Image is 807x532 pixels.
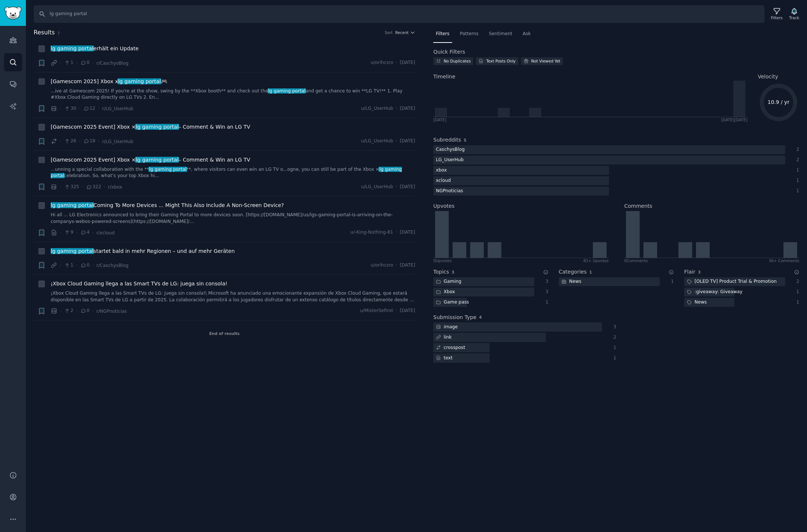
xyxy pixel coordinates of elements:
span: 0 [80,262,90,269]
span: · [79,138,80,145]
div: 1 [793,167,800,174]
span: [Gamescom 2025 Event] Xbox × – Comment & Win an LG TV [51,156,250,164]
div: 2 [610,334,616,341]
span: Recent [395,30,408,35]
div: crosspost [433,343,468,352]
a: [Gamescom 2025 Event] Xbox ×lg gaming portal– Comment & Win an LG TV [51,156,250,164]
div: [DATE] [433,117,447,122]
input: Search Keyword [34,5,764,23]
span: 3 [698,270,700,274]
div: NGPnoticias [433,187,465,196]
span: [DATE] [400,105,415,112]
span: · [76,229,77,237]
span: 5 [464,138,466,142]
h2: Quick Filters [433,48,465,56]
h2: Categories [559,268,586,276]
span: u/-King-Nothing-81 [350,229,393,236]
button: Track [787,6,802,22]
span: · [98,138,100,145]
img: GummySearch logo [4,7,21,20]
div: [OLED TV] Product Trial & Promotion [684,277,779,287]
span: lg gaming portal [50,248,94,254]
span: lg gaming portal [50,202,94,208]
div: LG_UserHub [433,156,466,165]
span: Ask [523,31,531,37]
div: image [433,322,460,332]
span: lg gaming portal [268,88,306,94]
span: · [396,138,397,145]
span: · [396,184,397,190]
span: r/CaschysBlog [96,61,128,66]
span: · [60,229,61,237]
a: lg gaming portalstartet bald in mehr Regionen – und auf mehr Geräten [51,247,235,255]
span: ¡Xbox Cloud Gaming llega a las Smart TVs de LG: juega sin consola! [51,280,227,288]
div: link [433,333,454,342]
span: · [60,59,61,67]
div: xcloud [433,176,453,186]
a: Hi all ... LG Electronics announced to bring their Gaming Portal to more devices soon. [https://[... [51,212,415,225]
h2: Upvotes [433,202,454,210]
h2: Flair [684,268,695,276]
span: Timeline [433,73,455,81]
span: erhält ein Update [51,45,139,52]
span: r/CaschysBlog [96,263,128,268]
span: [DATE] [400,229,415,236]
a: ...ive at Gamescom 2025! If you're at the show, swing by the **Xbox booth** and check out thelg g... [51,88,415,101]
div: CaschysBlog [433,145,467,155]
span: 4 [479,315,482,319]
div: 1 [793,289,800,295]
span: lg gaming portal [135,157,179,163]
div: [DATE] [DATE] [721,117,747,122]
span: u/MisterSefirot [360,308,393,314]
div: Gaming [433,277,464,287]
span: lg gaming portal [50,45,94,51]
span: · [79,105,80,112]
div: Sort [385,30,393,35]
span: · [76,59,77,67]
span: · [82,183,83,191]
div: xbox [433,166,449,175]
span: r/LG_UserHub [102,139,133,144]
div: 2 [793,157,800,163]
span: [DATE] [400,308,415,314]
h2: Topics [433,268,449,276]
span: · [92,59,94,67]
span: 322 [86,184,101,190]
span: u/orihcsro [371,262,393,269]
span: r/LG_UserHub [102,106,133,111]
span: r/xbox [108,184,122,190]
span: 4 [80,229,90,236]
span: 0 [80,308,90,314]
span: · [396,229,397,236]
span: r/NGPnoticias [96,309,127,314]
span: u/LG_UserHub [361,184,393,190]
span: · [396,60,397,66]
span: · [396,308,397,314]
span: 2 [64,308,73,314]
span: 1 [589,270,592,274]
div: 0 Comment s [624,258,648,263]
span: Results [34,28,55,37]
div: 1 [610,355,616,362]
span: 0 [80,60,90,66]
div: News [684,298,709,307]
div: 1 [610,345,616,351]
span: Filters [436,31,450,37]
span: 9 [64,229,73,236]
div: 2 [793,146,800,153]
span: · [396,105,397,112]
span: · [60,261,61,269]
span: Velocity [758,73,778,81]
a: [Gamescom 2025] Xbox xlg gaming portal🎮 [51,78,167,85]
span: u/LG_UserHub [361,138,393,145]
a: [Gamescom 2025 Event] Xbox ×lg gaming portal– Comment & Win an LG TV [51,123,250,131]
div: Text Posts Only [486,58,515,64]
div: 1 [793,188,800,194]
span: · [92,307,94,315]
span: [DATE] [400,138,415,145]
span: [Gamescom 2025 Event] Xbox × – Comment & Win an LG TV [51,123,250,131]
span: · [60,183,61,191]
span: Sentiment [489,31,512,37]
span: [DATE] [400,60,415,66]
span: lg gaming portal [148,167,187,172]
